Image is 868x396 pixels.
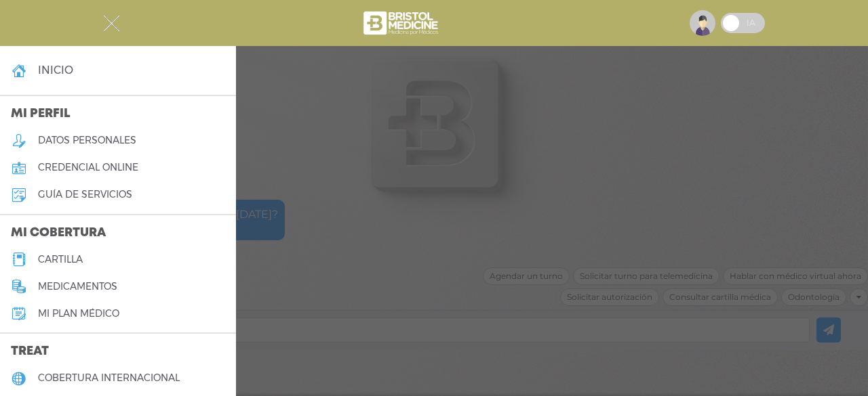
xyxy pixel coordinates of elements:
[38,372,180,384] h5: cobertura internacional
[38,308,119,320] h5: Mi plan médico
[38,254,83,265] h5: cartilla
[690,10,715,36] img: profile-placeholder.svg
[38,162,138,173] h5: credencial online
[38,281,117,292] h5: medicamentos
[38,64,73,76] h4: inicio
[38,135,136,146] h5: datos personales
[103,15,120,32] img: Cober_menu-close-white.svg
[38,189,132,200] h5: guía de servicios
[361,7,442,39] img: bristol-medicine-blanco.png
